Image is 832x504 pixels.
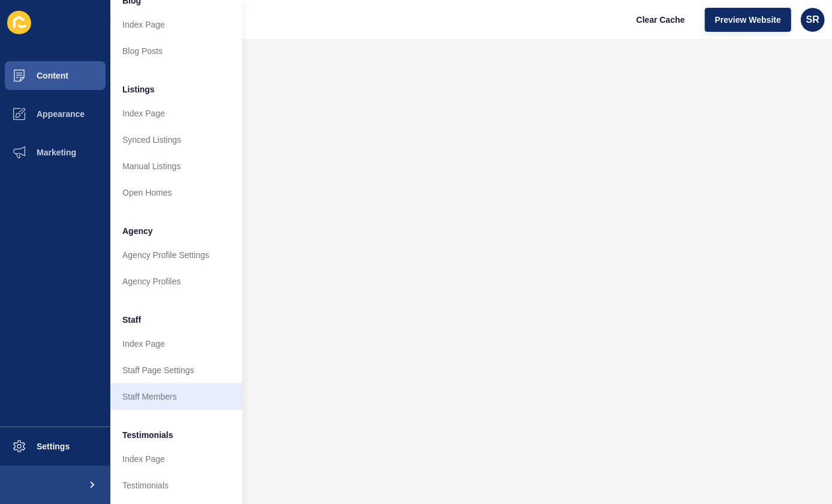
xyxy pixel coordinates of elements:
[110,153,242,179] a: Manual Listings
[122,314,141,326] span: Staff
[110,331,242,357] a: Index Page
[110,383,242,410] a: Staff Members
[715,14,781,26] span: Preview Website
[110,242,242,268] a: Agency Profile Settings
[122,429,173,441] span: Testimonials
[626,8,695,32] button: Clear Cache
[110,100,242,127] a: Index Page
[122,83,155,95] span: Listings
[110,472,242,499] a: Testimonials
[110,446,242,472] a: Index Page
[110,38,242,64] a: Blog Posts
[110,268,242,295] a: Agency Profiles
[110,11,242,38] a: Index Page
[110,357,242,383] a: Staff Page Settings
[110,127,242,153] a: Synced Listings
[636,14,685,26] span: Clear Cache
[110,179,242,206] a: Open Homes
[705,8,791,32] button: Preview Website
[806,14,819,26] span: SR
[122,225,153,237] span: Agency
